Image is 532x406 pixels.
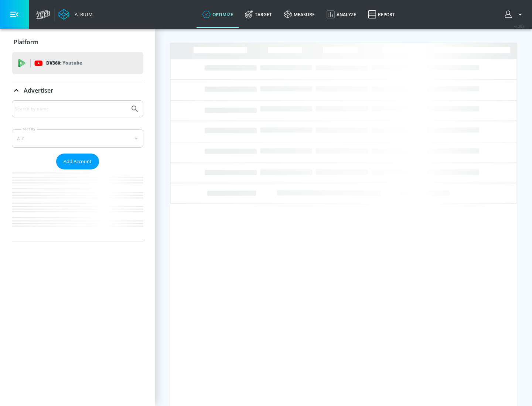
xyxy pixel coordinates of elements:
button: Add Account [56,154,99,169]
a: Atrium [58,9,93,20]
a: optimize [197,1,239,28]
p: Platform [14,38,38,46]
a: Report [362,1,401,28]
a: Target [239,1,278,28]
div: DV360: Youtube [12,52,143,74]
div: Advertiser [12,80,143,101]
a: Analyze [321,1,362,28]
div: Advertiser [12,100,143,241]
p: DV360: [46,59,82,67]
input: Search by name [15,104,127,114]
label: Sort By [21,127,37,131]
p: Youtube [62,59,82,67]
p: Advertiser [24,86,53,94]
span: Add Account [64,157,92,166]
div: Atrium [72,11,93,18]
a: measure [278,1,321,28]
div: A-Z [12,129,143,148]
div: Platform [12,32,143,52]
span: v 4.25.4 [514,24,525,28]
nav: list of Advertiser [12,169,143,241]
